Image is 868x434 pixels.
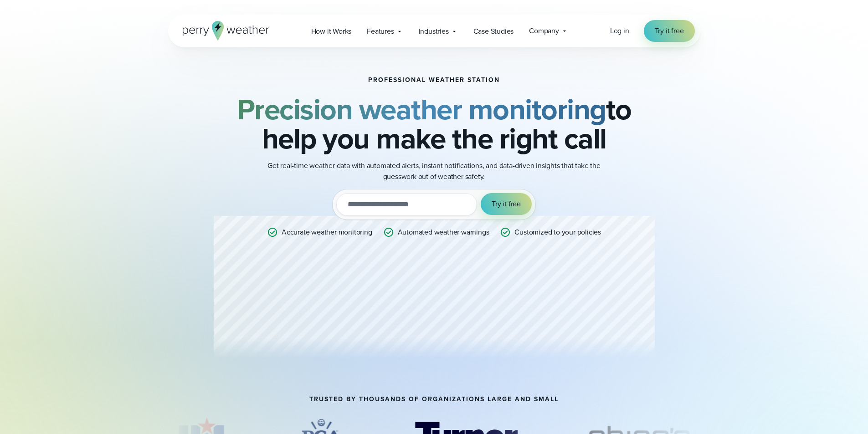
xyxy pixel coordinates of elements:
span: Industries [419,26,449,37]
span: Features [367,26,394,37]
a: Case Studies [466,22,522,41]
p: Customized to your policies [514,227,601,238]
span: How it Works [311,26,352,37]
span: Try it free [492,199,521,209]
h2: TRUSTED BY THOUSANDS OF ORGANIZATIONS LARGE AND SMALL [309,396,559,403]
p: Get real-time weather data with automated alerts, instant notifications, and data-driven insights... [252,160,616,182]
h1: Professional Weather Station [368,77,500,84]
p: Automated weather warnings [398,227,489,238]
a: How it Works [303,22,360,41]
a: Try it free [644,20,695,42]
span: Try it free [655,26,684,36]
p: Accurate weather monitoring [282,227,372,238]
a: Log in [610,26,629,36]
button: Try it free [481,193,532,215]
span: Company [529,26,559,36]
span: Case Studies [473,26,514,37]
h2: to help you make the right call [214,95,655,153]
strong: Precision weather monitoring [237,88,606,131]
